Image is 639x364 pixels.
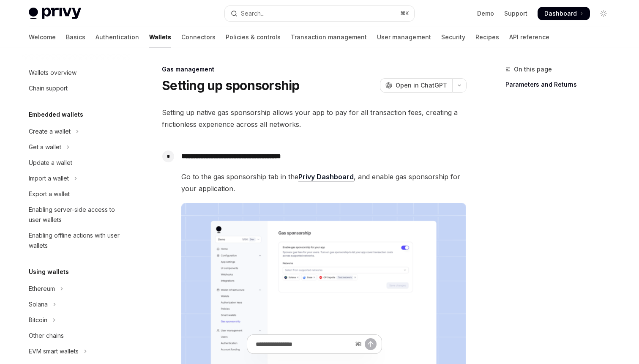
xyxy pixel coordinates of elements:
[22,171,130,186] button: Toggle Import a wallet section
[162,107,467,130] span: Setting up native gas sponsorship allows your app to pay for all transaction fees, creating a fri...
[256,335,352,353] input: Ask a question...
[22,186,130,202] a: Export a wallet
[380,78,452,93] button: Open in ChatGPT
[298,172,354,181] a: Privy Dashboard
[538,7,590,20] a: Dashboard
[29,315,47,325] div: Bitcoin
[96,27,139,47] a: Authentication
[22,297,130,312] button: Toggle Solana section
[22,155,130,170] a: Update a wallet
[29,158,72,168] div: Update a wallet
[162,78,300,93] h1: Setting up sponsorship
[22,81,130,96] a: Chain support
[29,173,69,183] div: Import a wallet
[29,8,81,19] img: light logo
[29,331,64,341] div: Other chains
[66,27,85,47] a: Basics
[377,27,431,47] a: User management
[509,27,549,47] a: API reference
[514,64,552,74] span: On this page
[22,228,130,253] a: Enabling offline actions with user wallets
[441,27,465,47] a: Security
[22,312,130,328] button: Toggle Bitcoin section
[29,27,56,47] a: Welcome
[396,81,447,90] span: Open in ChatGPT
[226,27,281,47] a: Policies & controls
[29,68,76,78] div: Wallets overview
[475,27,499,47] a: Recipes
[29,205,125,225] div: Enabling server-side access to user wallets
[505,78,617,91] a: Parameters and Returns
[22,344,130,359] button: Toggle EVM smart wallets section
[597,7,610,20] button: Toggle dark mode
[29,142,61,152] div: Get a wallet
[241,8,265,19] div: Search...
[365,338,377,350] button: Send message
[504,9,527,18] a: Support
[162,65,467,74] div: Gas management
[477,9,494,18] a: Demo
[400,10,409,17] span: ⌘ K
[181,171,466,194] span: Go to the gas sponsorship tab in the , and enable gas sponsorship for your application.
[29,83,68,93] div: Chain support
[29,189,70,199] div: Export a wallet
[22,124,130,139] button: Toggle Create a wallet section
[22,328,130,343] a: Other chains
[22,140,130,155] button: Toggle Get a wallet section
[29,109,83,120] h5: Embedded wallets
[225,6,414,21] button: Open search
[29,267,69,277] h5: Using wallets
[544,9,577,18] span: Dashboard
[22,65,130,80] a: Wallets overview
[29,126,71,137] div: Create a wallet
[29,284,55,294] div: Ethereum
[29,346,79,356] div: EVM smart wallets
[29,230,125,251] div: Enabling offline actions with user wallets
[291,27,367,47] a: Transaction management
[29,299,48,309] div: Solana
[149,27,171,47] a: Wallets
[22,202,130,227] a: Enabling server-side access to user wallets
[22,281,130,296] button: Toggle Ethereum section
[181,27,216,47] a: Connectors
